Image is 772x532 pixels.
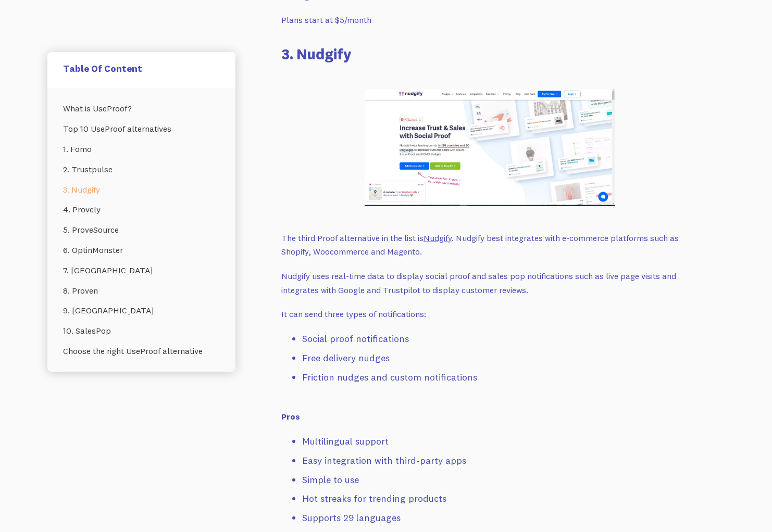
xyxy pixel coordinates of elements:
[63,321,220,341] a: 10. SalesPop
[302,491,698,506] li: Hot streaks for trending products
[281,231,698,259] p: The third Proof alternative in the list is . Nudgify best integrates with e-commerce platforms su...
[281,269,698,297] p: Nudgify uses real-time data to display social proof and sales pop notifications such as live page...
[302,370,698,385] li: Friction nudges and custom notifications
[281,307,698,321] p: It can send three types of notifications:
[302,434,698,449] li: Multilingual support
[302,511,698,526] li: Supports 29 languages
[63,260,220,281] a: 7. [GEOGRAPHIC_DATA]
[63,159,220,180] a: 2. Trustpulse
[63,300,220,321] a: 9. [GEOGRAPHIC_DATA]
[63,240,220,260] a: 6. OptinMonster
[63,199,220,220] a: 4. Provely
[63,139,220,159] a: 1. Fomo
[63,220,220,240] a: 5. ProveSource
[302,453,698,468] li: Easy integration with third-party apps
[302,473,698,488] li: Simple to use
[281,44,698,64] h3: 3. Nudgify
[63,98,220,119] a: What is UseProof?
[281,13,698,27] p: Plans start at $5/month
[302,332,698,347] li: Social proof notifications
[63,62,220,74] h5: Table Of Content
[424,233,452,243] a: Nudgify
[63,341,220,361] a: Choose the right UseProof alternative
[302,351,698,366] li: Free delivery nudges
[63,119,220,139] a: Top 10 UseProof alternatives
[63,180,220,200] a: 3. Nudgify
[281,411,300,422] strong: Pros
[63,281,220,301] a: 8. Proven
